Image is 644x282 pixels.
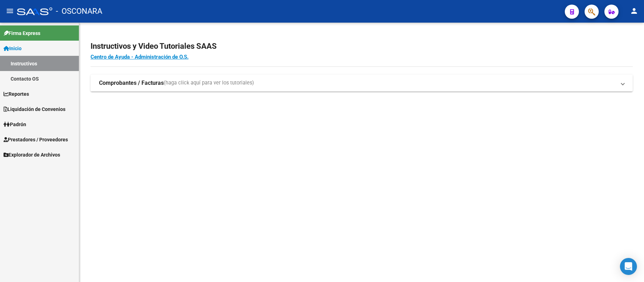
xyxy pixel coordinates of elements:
[164,79,254,87] span: (haga click aquí para ver los tutoriales)
[56,4,102,19] span: - OSCONARA
[4,45,22,52] span: Inicio
[620,258,637,275] div: Open Intercom Messenger
[4,136,68,143] span: Prestadores / Proveedores
[99,79,164,87] strong: Comprobantes / Facturas
[6,7,14,15] mat-icon: menu
[4,121,26,128] span: Padrón
[91,75,633,92] mat-expansion-panel-header: Comprobantes / Facturas(haga click aquí para ver los tutoriales)
[4,29,40,37] span: Firma Express
[4,90,29,98] span: Reportes
[630,7,638,15] mat-icon: person
[4,151,60,159] span: Explorador de Archivos
[91,40,633,53] h2: Instructivos y Video Tutoriales SAAS
[91,54,188,60] a: Centro de Ayuda - Administración de O.S.
[4,105,65,113] span: Liquidación de Convenios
